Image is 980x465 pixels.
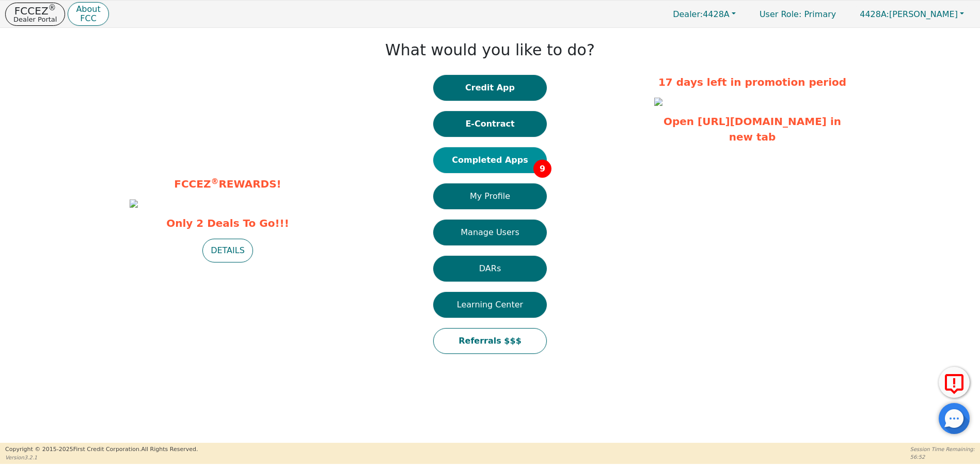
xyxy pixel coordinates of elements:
button: E-Contract [433,111,547,137]
button: 4428A:[PERSON_NAME] [849,6,975,22]
p: Version 3.2.1 [5,454,198,461]
button: Credit App [433,75,547,101]
button: My Profile [433,183,547,209]
span: All Rights Reserved. [141,446,198,453]
span: 4428A [673,9,730,19]
p: Primary [749,4,846,24]
button: Learning Center [433,292,547,318]
span: 4428A: [860,9,889,19]
sup: ® [49,3,56,12]
button: Completed Apps9 [433,147,547,173]
p: Dealer Portal [13,16,57,23]
img: 84bfa5b6-4e87-4387-84d8-e29ecd766f2e [654,98,662,106]
button: Report Error to FCC [939,367,970,398]
span: Only 2 Deals To Go!!! [130,215,326,231]
span: [PERSON_NAME] [860,9,958,19]
p: 17 days left in promotion period [654,74,850,90]
button: FCCEZ®Dealer Portal [5,3,65,26]
p: FCCEZ REWARDS! [130,176,326,192]
a: User Role: Primary [749,4,846,24]
p: FCCEZ [13,6,57,16]
button: DARs [433,256,547,282]
button: Referrals $$$ [433,328,547,354]
img: 19652f1d-d598-4d4d-bf2f-44242566ee5a [130,199,138,208]
p: 56:52 [910,453,975,461]
p: About [76,5,100,13]
span: 9 [533,160,551,178]
p: FCC [76,14,100,23]
h1: What would you like to do? [385,41,595,59]
span: User Role : [760,9,801,19]
span: Dealer: [673,9,703,19]
sup: ® [211,177,218,186]
button: Manage Users [433,220,547,245]
p: Copyright © 2015- 2025 First Credit Corporation. [5,445,198,454]
button: DETAILS [202,239,253,262]
a: Open [URL][DOMAIN_NAME] in new tab [663,115,841,143]
button: Dealer:4428A [662,6,747,22]
p: Session Time Remaining: [910,445,975,453]
button: AboutFCC [68,2,108,26]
